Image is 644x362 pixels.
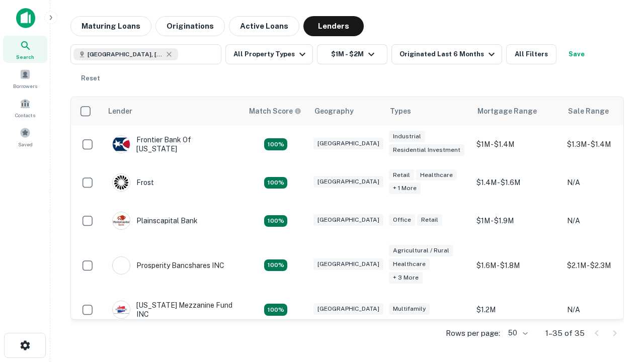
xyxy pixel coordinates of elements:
div: Healthcare [389,258,430,270]
div: Sale Range [568,105,609,117]
div: Residential Investment [389,144,464,156]
div: Retail [389,169,414,181]
div: 50 [504,326,529,340]
div: + 1 more [389,183,421,194]
button: Reset [74,68,107,88]
div: Prosperity Bancshares INC [112,256,224,275]
span: Saved [18,140,33,148]
a: Contacts [3,94,47,121]
span: [GEOGRAPHIC_DATA], [GEOGRAPHIC_DATA], [GEOGRAPHIC_DATA] [88,50,163,59]
div: [US_STATE] Mezzanine Fund INC [112,301,233,319]
div: Matching Properties: 4, hasApolloMatch: undefined [264,215,287,227]
div: Capitalize uses an advanced AI algorithm to match your search with the best lender. The match sco... [249,106,301,117]
th: Mortgage Range [471,97,562,125]
div: Matching Properties: 5, hasApolloMatch: undefined [264,304,287,316]
h6: Match Score [249,106,299,117]
div: Types [390,105,411,117]
th: Types [384,97,471,125]
div: + 3 more [389,272,423,284]
a: Borrowers [3,65,47,92]
span: Borrowers [13,82,37,90]
button: All Property Types [225,44,313,64]
a: Search [3,36,47,63]
div: Office [389,214,415,226]
td: $1M - $1.4M [471,125,562,163]
div: [GEOGRAPHIC_DATA] [313,138,383,149]
img: picture [113,136,130,153]
th: Geography [308,97,384,125]
div: [GEOGRAPHIC_DATA] [313,303,383,315]
td: $1.6M - $1.8M [471,240,562,291]
div: [GEOGRAPHIC_DATA] [313,176,383,188]
button: All Filters [506,44,556,64]
div: Lender [108,105,132,117]
div: Originated Last 6 Months [399,48,498,60]
button: Active Loans [229,16,299,36]
td: $1.2M [471,291,562,329]
img: picture [113,212,130,229]
div: Frost [112,173,154,192]
button: Originations [155,16,225,36]
div: [GEOGRAPHIC_DATA] [313,258,383,270]
button: Save your search to get updates of matches that match your search criteria. [560,44,593,64]
button: Maturing Loans [70,16,151,36]
div: Matching Properties: 4, hasApolloMatch: undefined [264,138,287,150]
td: $1M - $1.9M [471,202,562,240]
a: Saved [3,123,47,150]
button: Lenders [303,16,364,36]
div: Healthcare [416,169,457,181]
p: Rows per page: [446,327,500,339]
th: Capitalize uses an advanced AI algorithm to match your search with the best lender. The match sco... [243,97,308,125]
button: $1M - $2M [317,44,387,64]
p: 1–35 of 35 [545,327,585,339]
th: Lender [102,97,243,125]
div: [GEOGRAPHIC_DATA] [313,214,383,226]
div: Mortgage Range [477,105,537,117]
img: picture [113,257,130,274]
img: picture [113,301,130,318]
div: Matching Properties: 4, hasApolloMatch: undefined [264,177,287,189]
div: Plainscapital Bank [112,212,198,230]
div: Multifamily [389,303,430,315]
div: Geography [314,105,354,117]
span: Search [16,53,34,61]
div: Agricultural / Rural [389,245,453,256]
button: Originated Last 6 Months [391,44,502,64]
div: Frontier Bank Of [US_STATE] [112,135,233,153]
div: Industrial [389,131,425,142]
iframe: Chat Widget [594,282,644,330]
div: Retail [417,214,442,226]
div: Matching Properties: 6, hasApolloMatch: undefined [264,259,287,271]
td: $1.4M - $1.6M [471,163,562,202]
img: picture [113,174,130,191]
img: capitalize-icon.png [16,8,35,28]
span: Contacts [15,111,35,119]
